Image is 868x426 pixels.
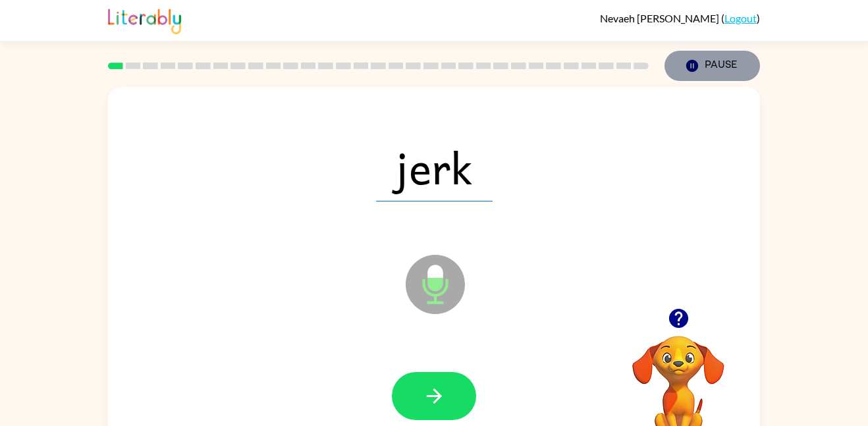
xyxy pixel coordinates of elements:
[665,51,760,81] button: Pause
[600,12,760,24] div: ( )
[600,12,721,24] span: Nevaeh [PERSON_NAME]
[108,5,181,34] img: Literably
[376,133,493,201] span: jerk
[724,12,757,24] a: Logout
